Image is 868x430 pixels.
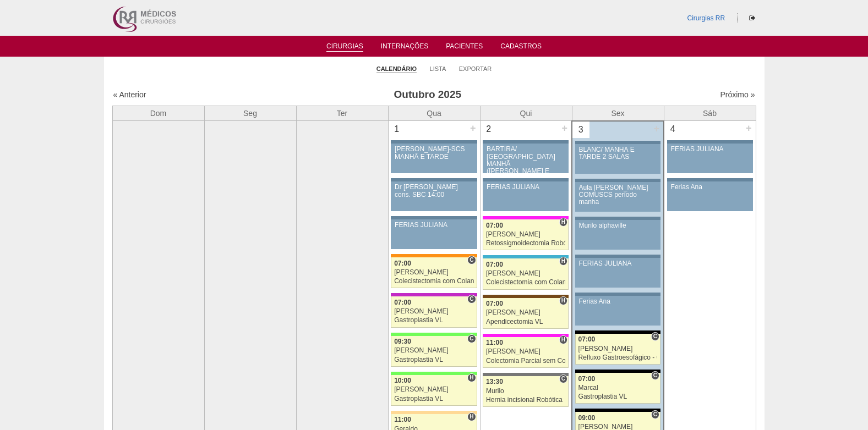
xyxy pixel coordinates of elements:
[483,298,569,329] a: H 07:00 [PERSON_NAME] Apendicectomia VL
[391,293,477,296] div: Key: Maria Braido
[486,309,565,316] div: [PERSON_NAME]
[500,42,542,53] a: Cadastros
[481,121,498,137] div: 2
[391,257,477,288] a: C 07:00 [PERSON_NAME] Colecistectomia com Colangiografia VL
[486,348,565,355] div: [PERSON_NAME]
[394,260,411,267] span: 07:00
[483,376,569,407] a: C 13:30 Murilo Hernia incisional Robótica
[483,295,569,298] div: Key: Santa Joana
[487,184,565,191] div: FERIAS JULIANA
[572,122,589,138] div: 3
[483,181,569,211] a: FERIAS JULIANA
[467,295,476,304] span: Consultório
[486,339,503,346] span: 11:00
[486,388,565,395] div: Murilo
[395,184,473,198] div: Dr [PERSON_NAME] cons. SBC 14:00
[575,220,660,250] a: Murilo alphaville
[296,106,388,121] th: Ter
[391,181,477,211] a: Dr [PERSON_NAME] cons. SBC 14:00
[749,15,755,21] i: Sair
[575,255,660,258] div: Key: Aviso
[394,299,411,306] span: 07:00
[559,296,567,305] span: Hospital
[467,334,476,343] span: Consultório
[667,178,753,181] div: Key: Aviso
[575,258,660,288] a: FERIAS JULIANA
[446,42,483,53] a: Pacientes
[578,393,658,400] div: Gastroplastia VL
[381,42,429,53] a: Internações
[394,377,411,384] span: 10:00
[483,255,569,258] div: Key: Neomater
[388,106,480,121] th: Qua
[559,218,567,227] span: Hospital
[486,396,565,404] div: Hernia incisional Robótica
[687,14,725,22] a: Cirurgias RR
[486,300,503,307] span: 07:00
[112,106,204,121] th: Dom
[395,222,473,229] div: FERIAS JULIANA
[575,296,660,326] a: Ferias Ana
[395,146,473,160] div: [PERSON_NAME]-SCS MANHÃ E TARDE
[391,333,477,336] div: Key: Brasil
[394,347,474,354] div: [PERSON_NAME]
[486,231,565,238] div: [PERSON_NAME]
[483,219,569,250] a: H 07:00 [PERSON_NAME] Retossigmoidectomia Robótica
[394,269,474,276] div: [PERSON_NAME]
[578,345,658,352] div: [PERSON_NAME]
[651,410,659,419] span: Consultório
[560,121,569,135] div: +
[486,279,565,286] div: Colecistectomia com Colangiografia VL
[720,90,755,99] a: Próximo »
[204,106,296,121] th: Seg
[575,334,660,365] a: C 07:00 [PERSON_NAME] Refluxo Gastroesofágico - Cirurgia VL
[579,260,657,267] div: FERIAS JULIANA
[391,178,477,181] div: Key: Aviso
[113,90,146,99] a: « Anterior
[486,357,565,365] div: Colectomia Parcial sem Colostomia VL
[578,384,658,392] div: Marcal
[572,106,664,121] th: Sex
[667,140,753,144] div: Key: Aviso
[575,370,660,373] div: Key: Blanc
[671,146,749,153] div: FERIAS JULIANA
[486,318,565,326] div: Apendicectomia VL
[394,317,474,324] div: Gastroplastia VL
[579,146,657,161] div: BLANC/ MANHÃ E TARDE 2 SALAS
[391,375,477,406] a: H 10:00 [PERSON_NAME] Gastroplastia VL
[575,373,660,404] a: C 07:00 Marcal Gastroplastia VL
[394,278,474,285] div: Colecistectomia com Colangiografia VL
[575,409,660,412] div: Key: Blanc
[664,106,756,121] th: Sáb
[394,356,474,363] div: Gastroplastia VL
[486,378,503,385] span: 13:30
[664,121,681,137] div: 4
[575,293,660,296] div: Key: Aviso
[575,330,660,334] div: Key: Blanc
[394,395,474,403] div: Gastroplastia VL
[578,354,658,361] div: Refluxo Gastroesofágico - Cirurgia VL
[467,412,476,421] span: Hospital
[391,144,477,173] a: [PERSON_NAME]-SCS MANHÃ E TARDE
[744,121,754,135] div: +
[578,414,596,422] span: 09:00
[394,338,411,345] span: 09:30
[486,261,503,268] span: 07:00
[376,65,417,73] a: Calendário
[579,298,657,305] div: Ferias Ana
[651,371,659,380] span: Consultório
[486,240,565,247] div: Retossigmoidectomia Robótica
[579,184,657,206] div: Aula [PERSON_NAME] COMUSCS período manha
[483,334,569,337] div: Key: Pro Matre
[578,375,596,383] span: 07:00
[487,146,565,189] div: BARTIRA/ [GEOGRAPHIC_DATA] MANHÃ ([PERSON_NAME] E ANA)/ SANTA JOANA -TARDE
[486,222,503,229] span: 07:00
[391,336,477,367] a: C 09:30 [PERSON_NAME] Gastroplastia VL
[575,144,660,174] a: BLANC/ MANHÃ E TARDE 2 SALAS
[394,308,474,315] div: [PERSON_NAME]
[559,257,567,266] span: Hospital
[467,373,476,382] span: Hospital
[483,258,569,289] a: H 07:00 [PERSON_NAME] Colecistectomia com Colangiografia VL
[575,179,660,182] div: Key: Aviso
[667,144,753,173] a: FERIAS JULIANA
